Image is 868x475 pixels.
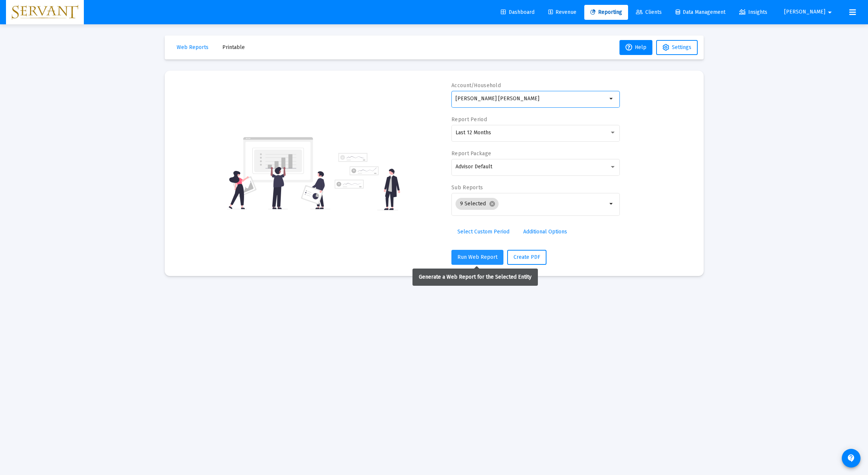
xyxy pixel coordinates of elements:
[607,94,616,103] mat-icon: arrow_drop_down
[12,5,78,20] img: Dashboard
[584,5,628,20] a: Reporting
[542,5,582,20] a: Revenue
[335,153,400,210] img: reporting-alt
[222,44,245,50] span: Printable
[784,9,825,15] span: [PERSON_NAME]
[636,9,662,15] span: Clients
[607,199,616,208] mat-icon: arrow_drop_down
[590,9,622,15] span: Reporting
[177,44,208,50] span: Web Reports
[216,40,251,55] button: Printable
[847,454,856,463] mat-icon: contact_support
[656,40,698,55] button: Settings
[825,5,834,20] mat-icon: arrow_drop_down
[548,9,576,15] span: Revenue
[495,5,540,20] a: Dashboard
[739,9,767,15] span: Insights
[451,116,487,123] label: Report Period
[227,136,330,210] img: reporting
[733,5,773,20] a: Insights
[514,254,540,260] span: Create PDF
[456,198,499,210] mat-chip: 9 Selected
[457,229,509,235] span: Select Custom Period
[171,40,214,55] button: Web Reports
[451,150,491,157] label: Report Package
[451,184,483,191] label: Sub Reports
[456,129,491,136] span: Last 12 Months
[451,82,501,89] label: Account/Household
[630,5,668,20] a: Clients
[501,9,534,15] span: Dashboard
[456,163,492,170] span: Advisor Default
[523,229,567,235] span: Additional Options
[625,44,646,50] span: Help
[775,4,843,19] button: [PERSON_NAME]
[670,5,731,20] a: Data Management
[457,254,497,260] span: Run Web Report
[451,250,503,265] button: Run Web Report
[672,44,691,50] span: Settings
[456,96,607,102] input: Search or select an account or household
[507,250,546,265] button: Create PDF
[619,40,652,55] button: Help
[676,9,725,15] span: Data Management
[456,196,607,211] mat-chip-list: Selection
[489,200,496,207] mat-icon: cancel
